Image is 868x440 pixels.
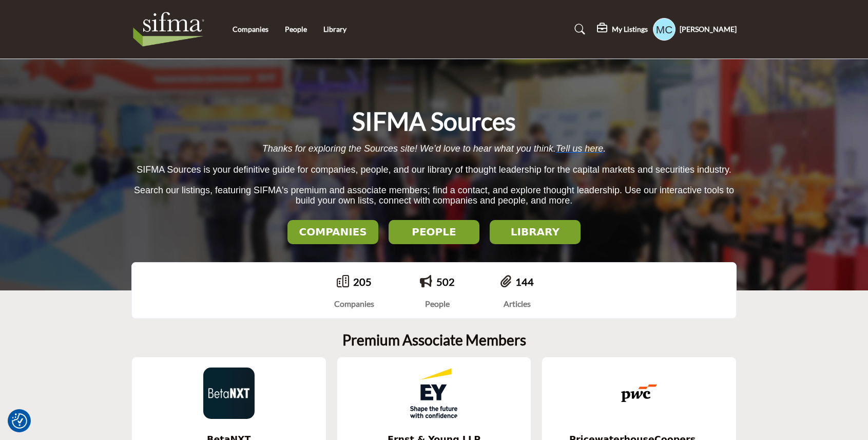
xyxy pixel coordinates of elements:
img: Revisit consent button [12,413,27,429]
a: Search [565,21,592,38]
a: Tell us here [556,143,603,154]
a: 502 [436,276,455,288]
button: COMPANIES [287,220,378,244]
div: Companies [334,298,374,310]
a: 144 [515,276,534,288]
span: Search our listings, featuring SIFMA's premium and associate members; find a contact, and explore... [134,185,734,206]
h2: PEOPLE [392,226,476,238]
button: LIBRARY [490,220,581,244]
span: Thanks for exploring the Sources site! We’d love to hear what you think. . [262,143,606,154]
a: Library [323,25,346,33]
button: Show hide supplier dropdown [653,18,676,41]
span: SIFMA Sources is your definitive guide for companies, people, and our library of thought leadersh... [137,164,731,175]
div: Articles [500,298,534,310]
img: Site Logo [131,9,211,50]
button: PEOPLE [389,220,479,244]
h5: My Listings [612,25,648,34]
h2: COMPANIES [291,226,375,238]
img: BetaNXT [203,368,255,419]
img: PricewaterhouseCoopers LLP [613,368,665,419]
a: Companies [233,25,268,33]
h2: Premium Associate Members [342,332,526,349]
img: Ernst & Young LLP [408,368,459,419]
a: 205 [353,276,372,288]
button: Consent Preferences [12,413,27,429]
h5: [PERSON_NAME] [680,24,737,34]
div: My Listings [597,23,648,35]
h1: SIFMA Sources [352,105,516,137]
a: People [285,25,307,33]
div: People [420,298,455,310]
h2: LIBRARY [493,226,577,238]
